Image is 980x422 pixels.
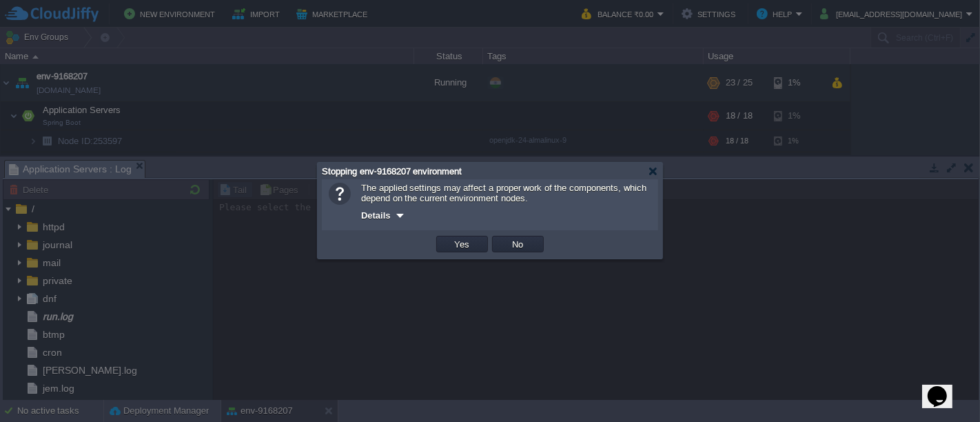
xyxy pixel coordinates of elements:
span: Details [361,210,391,221]
span: Stopping env-9168207 environment [322,166,462,177]
iframe: chat widget [922,367,966,408]
button: No [509,238,528,250]
button: Yes [451,238,474,250]
span: The applied settings may affect a proper work of the components, which depend on the current envi... [361,183,646,203]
